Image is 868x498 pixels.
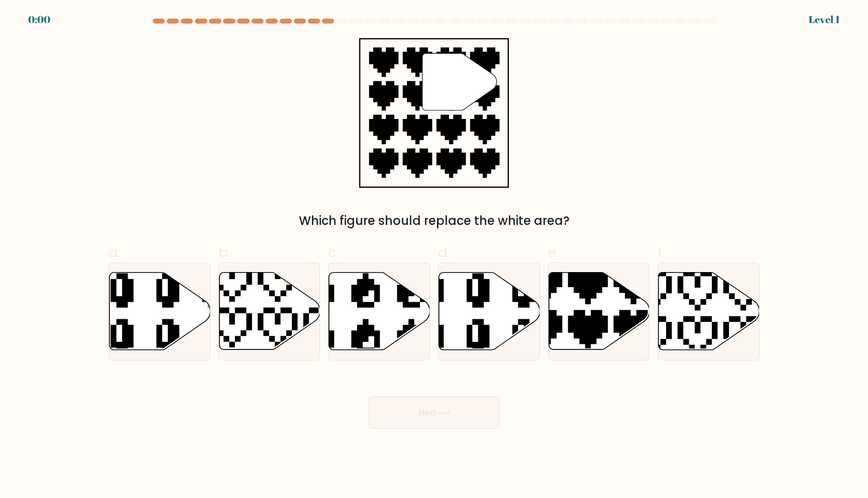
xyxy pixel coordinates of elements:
button: Next [369,397,499,429]
div: Level 1 [809,12,840,27]
div: Which figure should replace the white area? [115,212,753,230]
div: 0:00 [28,12,50,27]
span: e. [548,242,559,262]
span: d. [438,242,450,262]
g: " [422,53,497,110]
span: c. [328,242,339,262]
span: a. [108,242,121,262]
span: b. [219,242,231,262]
span: f. [658,242,665,262]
